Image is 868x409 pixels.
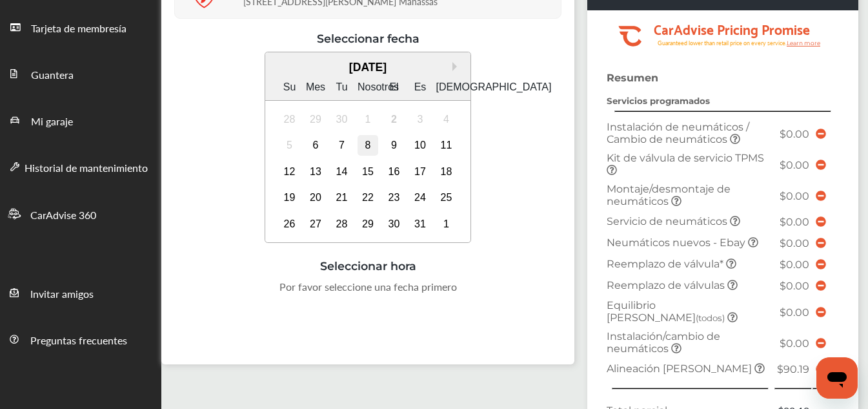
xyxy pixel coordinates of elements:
[410,214,430,235] div: Elige el viernes 31 de octubre de 2025
[284,192,296,203] font: 19
[336,218,348,229] font: 28
[443,114,449,125] font: 4
[414,192,426,203] font: 24
[339,140,345,151] font: 7
[332,135,352,156] div: Elige el martes 7 de octubre de 2025
[332,109,352,130] div: No disponible el martes 30 de septiembre de 2025
[279,109,300,130] div: No disponible el domingo 28 de septiembre de 2025
[310,114,321,125] font: 29
[607,279,725,291] font: Reemplazo de válvulas
[365,140,371,151] font: 8
[780,190,809,202] font: $0.00
[436,187,457,208] div: Elige el sábado 25 de octubre de 2025
[358,135,378,156] div: Elija el miércoles 8 de octubre de 2025
[336,166,348,177] font: 14
[414,81,427,92] font: Es
[441,166,452,177] font: 18
[31,21,126,36] font: Tarjeta de membresía
[658,39,787,47] tspan: Guaranteed lower than retail price on every service.
[30,333,127,348] font: Preguntas frecuentes
[410,187,430,208] div: Elige el viernes 24 de octubre de 2025
[279,135,300,156] div: No disponible el domingo 5 de octubre de 2025
[436,162,457,182] div: Elige el sábado 18 de octubre de 2025
[780,306,809,319] font: $0.00
[607,183,731,207] font: Montaje/desmontaje de neumáticos
[414,166,426,177] font: 17
[780,237,809,249] font: $0.00
[358,162,378,182] div: Elija el miércoles 15 de octubre de 2025
[816,357,858,399] iframe: Botón para iniciar la ventana de mensajería
[1,50,161,97] a: Guantera
[31,67,74,82] font: Guantera
[310,218,321,229] font: 27
[332,162,352,182] div: Elige el martes 14 de octubre de 2025
[276,106,459,237] div: mes 2025-10
[362,218,374,229] font: 29
[607,121,749,145] font: Instalación de neumáticos / Cambio de neumáticos
[306,81,325,92] font: Mes
[607,362,752,375] font: Alineación [PERSON_NAME]
[607,96,710,106] font: Servicios programados
[313,140,319,151] font: 6
[436,81,552,92] font: [DEMOGRAPHIC_DATA]
[332,214,352,235] div: Elige el martes 28 de octubre de 2025
[279,279,457,294] font: Por favor seleccione una fecha primero
[320,259,416,273] font: Seleccionar hora
[384,187,405,208] div: Elija el jueves 23 de octubre de 2025
[336,192,348,203] font: 21
[25,160,148,175] font: Historial de mantenimiento
[384,214,405,235] div: Elija el jueves 30 de octubre de 2025
[1,143,161,190] a: Historial de mantenimiento
[443,218,449,229] font: 1
[780,128,809,140] font: $0.00
[441,192,452,203] font: 25
[287,140,292,151] font: 5
[414,218,426,229] font: 31
[305,162,326,182] div: Elige el lunes 13 de octubre de 2025
[389,218,400,229] font: 30
[279,214,300,235] div: Elige el domingo 26 de octubre de 2025
[780,216,809,228] font: $0.00
[283,81,296,92] font: Su
[349,61,387,74] font: [DATE]
[389,166,400,177] font: 16
[284,114,296,125] font: 28
[780,258,809,271] font: $0.00
[358,81,399,92] font: Nosotros
[410,162,430,182] div: Elige el viernes 17 de octubre de 2025
[305,214,326,235] div: Elige el lunes 27 de octubre de 2025
[441,140,452,151] font: 11
[389,81,398,92] font: El
[780,159,809,171] font: $0.00
[384,109,405,130] div: No disponible el jueves 2 de octubre de 2025
[305,135,326,156] div: Elige el lunes 6 de octubre de 2025
[654,17,810,40] tspan: CarAdvise Pricing Promise
[279,187,300,208] div: Elige el domingo 19 de octubre de 2025
[391,114,397,125] font: 2
[305,187,326,208] div: Elige el lunes 20 de octubre de 2025
[780,280,809,292] font: $0.00
[332,187,352,208] div: Elige el martes 21 de octubre de 2025
[365,114,371,125] font: 1
[696,313,725,323] font: (todos)
[310,166,321,177] font: 13
[336,81,347,92] font: Tu
[777,363,809,375] font: $90.19
[607,330,720,355] font: Instalación/cambio de neumáticos
[310,192,321,203] font: 20
[284,218,296,229] font: 26
[410,135,430,156] div: Elige el viernes 10 de octubre de 2025
[418,114,423,125] font: 3
[30,286,94,301] font: Invitar amigos
[31,114,73,129] font: Mi garaje
[391,140,397,151] font: 9
[607,152,764,164] font: Kit de válvula de servicio TPMS
[358,109,378,130] div: No disponible el miércoles 1 de octubre de 2025
[436,109,457,130] div: No disponible el sábado 4 de octubre de 2025
[30,207,96,222] font: CarAdvise 360
[336,114,348,125] font: 30
[358,214,378,235] div: Elija el miércoles 29 de octubre de 2025
[780,337,809,350] font: $0.00
[607,258,723,270] font: Reemplazo de válvula*
[279,162,300,182] div: Elige el domingo 12 de octubre de 2025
